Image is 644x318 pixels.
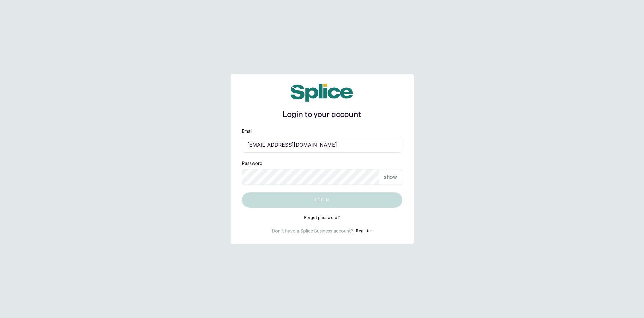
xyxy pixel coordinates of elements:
[304,215,340,220] button: Forgot password?
[384,173,397,181] p: show
[356,228,372,234] button: Register
[242,109,402,121] h1: Login to your account
[242,192,402,208] button: Log in
[242,128,252,134] label: Email
[272,228,353,234] p: Don't have a Splice Business account?
[242,137,402,153] input: email@acme.com
[242,160,262,167] label: Password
